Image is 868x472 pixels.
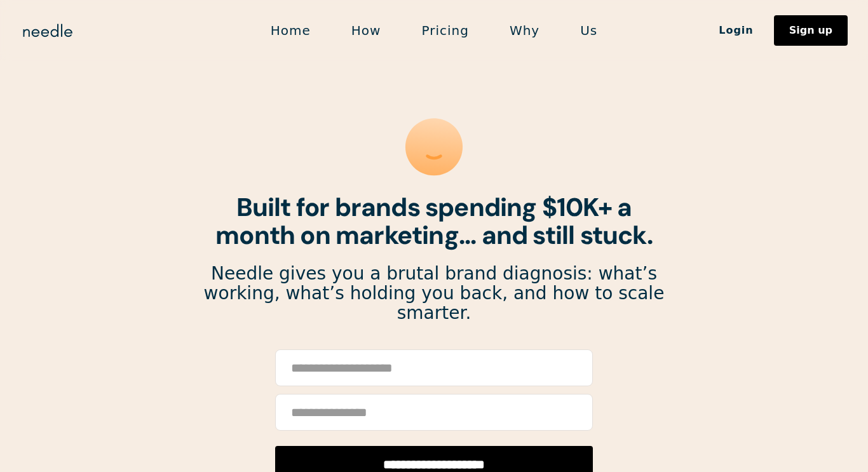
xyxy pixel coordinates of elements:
div: Sign up [789,25,832,36]
a: Login [698,20,774,41]
a: Home [250,17,331,44]
strong: Built for brands spending $10K+ a month on marketing... and still stuck. [215,191,653,252]
a: Why [489,17,560,44]
a: Us [560,17,618,44]
a: Sign up [774,15,848,46]
a: How [331,17,402,44]
a: Pricing [401,17,489,44]
p: Needle gives you a brutal brand diagnosis: what’s working, what’s holding you back, and how to sc... [203,264,665,323]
